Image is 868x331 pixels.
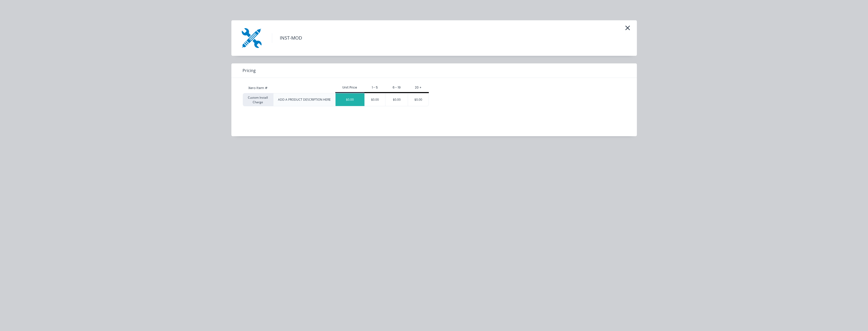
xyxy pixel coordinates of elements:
[335,85,364,90] div: Unit Price
[385,85,408,90] div: 6 - 19
[272,33,310,43] h4: INST-MOD
[239,25,264,51] img: INST-MOD
[364,85,385,90] div: 1 - 5
[243,93,273,106] div: Custom Install Charge
[408,85,429,90] div: 20 +
[365,93,385,106] div: $0.00
[408,93,429,106] div: $0.00
[243,67,256,74] span: Pricing
[385,93,408,106] div: $0.00
[243,83,273,93] div: Xero Item #
[336,93,364,106] div: $0.00
[278,97,331,102] div: ADD A PRODUCT DESCRIPTION HERE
